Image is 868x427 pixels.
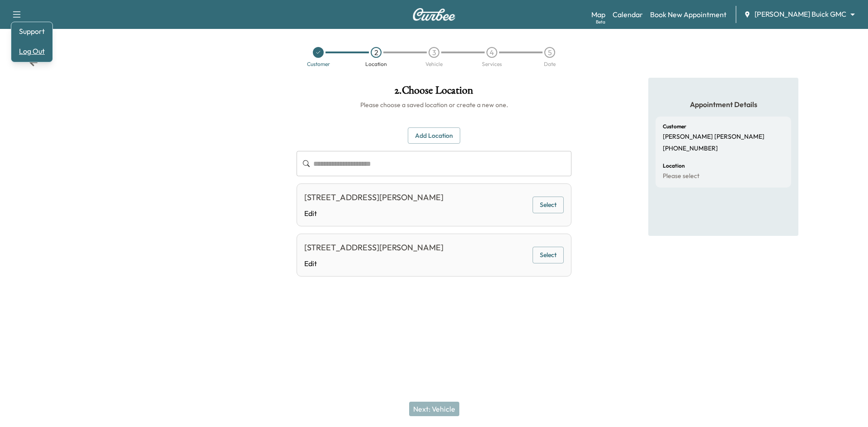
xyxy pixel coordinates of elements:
[15,44,49,58] button: Log Out
[596,19,605,25] div: Beta
[486,47,497,58] div: 4
[533,247,564,263] button: Select
[533,197,564,213] button: Select
[613,9,643,20] a: Calendar
[663,172,699,180] p: Please select
[297,100,571,109] h6: Please choose a saved location or create a new one.
[755,9,846,19] span: [PERSON_NAME] Buick GMC
[650,9,726,20] a: Book New Appointment
[304,208,443,219] a: Edit
[482,61,502,67] div: Services
[29,58,38,67] div: Back
[304,191,443,204] div: [STREET_ADDRESS][PERSON_NAME]
[544,47,555,58] div: 5
[663,124,686,129] h6: Customer
[304,258,443,269] a: Edit
[297,85,571,100] h1: 2 . Choose Location
[412,8,456,21] img: Curbee Logo
[408,127,460,144] button: Add Location
[544,61,556,67] div: Date
[304,241,443,254] div: [STREET_ADDRESS][PERSON_NAME]
[429,47,439,58] div: 3
[365,61,387,67] div: Location
[663,133,764,141] p: [PERSON_NAME] [PERSON_NAME]
[591,9,605,20] a: MapBeta
[663,163,685,169] h6: Location
[425,61,443,67] div: Vehicle
[15,26,49,37] a: Support
[663,145,718,153] p: [PHONE_NUMBER]
[307,61,330,67] div: Customer
[656,99,791,109] h5: Appointment Details
[371,47,382,58] div: 2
